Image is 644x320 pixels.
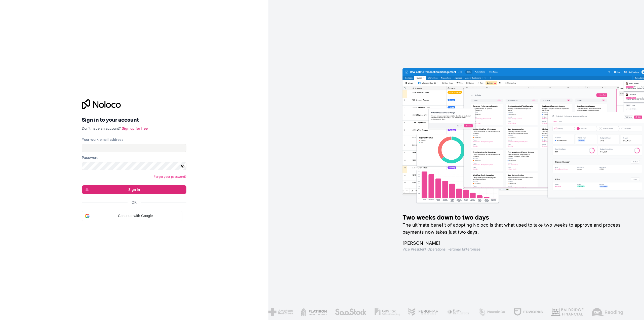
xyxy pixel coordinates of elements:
a: Forgot your password? [154,175,186,179]
span: Or [132,200,137,205]
h1: Vice President Operations , Fergmar Enterprises [403,247,628,252]
h1: Two weeks down to two days [403,214,628,222]
img: /assets/baldridge-DxmPIwAm.png [551,308,583,316]
span: Don't have an account? [82,126,121,130]
a: Sign up for free [122,126,148,130]
img: /assets/american-red-cross-BAupjrZR.png [268,308,293,316]
img: /assets/airreading-FwAmRzSr.png [591,308,623,316]
img: /assets/flatiron-C8eUkumj.png [301,308,327,316]
label: Password [82,155,99,160]
img: /assets/gbstax-C-GtDUiK.png [374,308,400,316]
label: Your work email address [82,137,124,142]
input: Password [82,162,186,170]
input: Email address [82,144,186,152]
img: /assets/saastock-C6Zbiodz.png [335,308,366,316]
h2: Sign in to your account [82,115,186,124]
h2: The ultimate benefit of adopting Noloco is that what used to take two weeks to approve and proces... [403,222,628,236]
h1: [PERSON_NAME] [403,240,628,247]
img: /assets/phoenix-BREaitsQ.png [478,308,505,316]
span: Continue with Google [92,213,179,219]
img: /assets/fiera-fwj2N5v4.png [447,308,470,316]
img: /assets/fergmar-CudnrXN5.png [408,308,438,316]
button: Sign in [82,185,186,194]
img: /assets/fdworks-Bi04fVtw.png [513,308,543,316]
div: Continue with Google [82,211,182,221]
